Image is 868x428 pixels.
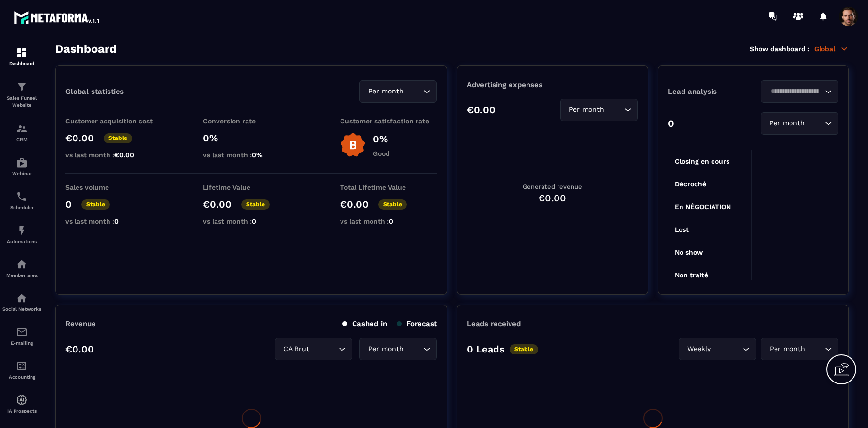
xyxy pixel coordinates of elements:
p: €0.00 [65,343,94,355]
img: automations [16,259,28,270]
tspan: No show [675,248,703,256]
div: Search for option [359,338,437,360]
a: formationformationCRM [2,116,41,150]
p: vs last month : [203,217,300,225]
img: formation [16,47,28,59]
a: automationsautomationsAutomations [2,217,41,251]
img: automations [16,157,28,168]
p: CRM [2,137,41,142]
a: formationformationSales Funnel Website [2,74,41,116]
p: Customer acquisition cost [65,117,162,125]
div: Search for option [560,99,638,121]
tspan: Closing en cours [675,157,729,166]
p: Member area [2,273,41,278]
input: Search for option [807,118,822,129]
p: E-mailing [2,340,41,346]
input: Search for option [606,105,622,115]
div: Search for option [359,80,437,103]
img: accountant [16,360,28,372]
p: Social Networks [2,306,41,312]
p: Conversion rate [203,117,300,125]
p: 0 [668,118,674,129]
p: Accounting [2,374,41,380]
span: Weekly [685,344,713,354]
img: b-badge-o.b3b20ee6.svg [340,132,366,158]
span: Per month [567,105,606,115]
p: Stable [81,199,110,210]
p: Cashed in [342,320,387,328]
h3: Dashboard [55,42,117,56]
p: Good [373,150,390,157]
span: Per month [366,86,405,97]
span: 0 [389,217,393,225]
div: Search for option [761,112,838,135]
img: logo [14,9,101,26]
span: 0 [114,217,119,225]
p: Scheduler [2,205,41,210]
a: formationformationDashboard [2,40,41,74]
a: emailemailE-mailing [2,319,41,353]
img: social-network [16,292,28,304]
p: Show dashboard : [750,45,809,53]
p: IA Prospects [2,408,41,413]
img: automations [16,394,28,406]
p: Global statistics [65,87,124,96]
p: Forecast [397,320,437,328]
tspan: Lost [675,226,689,233]
span: 0 [252,217,256,225]
a: schedulerschedulerScheduler [2,183,41,217]
input: Search for option [767,86,822,97]
p: Customer satisfaction rate [340,117,437,125]
a: accountantaccountantAccounting [2,353,41,387]
input: Search for option [405,344,421,354]
a: social-networksocial-networkSocial Networks [2,285,41,319]
p: Webinar [2,171,41,176]
p: 0% [373,133,390,145]
tspan: En NÉGOCIATION [675,203,731,211]
p: Leads received [467,320,521,328]
p: Stable [378,199,407,210]
p: vs last month : [203,151,300,159]
img: formation [16,123,28,135]
input: Search for option [405,86,421,97]
p: 0 Leads [467,343,505,355]
img: email [16,326,28,338]
tspan: Non traité [675,271,708,279]
p: Revenue [65,320,96,328]
div: Search for option [761,338,838,360]
span: €0.00 [114,151,134,159]
div: Search for option [761,80,838,103]
div: Search for option [679,338,756,360]
p: Stable [104,133,132,143]
p: Global [814,45,849,53]
span: CA Brut [281,344,311,354]
p: Advertising expenses [467,80,637,89]
span: Per month [366,344,405,354]
p: Automations [2,239,41,244]
input: Search for option [311,344,336,354]
p: €0.00 [467,104,496,116]
p: Total Lifetime Value [340,183,437,191]
a: automationsautomationsWebinar [2,150,41,183]
p: Lifetime Value [203,183,300,191]
p: Sales volume [65,183,162,191]
input: Search for option [713,344,740,354]
p: vs last month : [65,151,162,159]
p: Sales Funnel Website [2,95,41,108]
span: Per month [767,344,807,354]
p: €0.00 [340,199,369,210]
img: scheduler [16,191,28,202]
p: vs last month : [340,217,437,225]
p: €0.00 [65,132,94,144]
p: Lead analysis [668,87,753,96]
p: €0.00 [203,199,232,210]
p: Stable [510,344,538,354]
span: Per month [767,118,807,129]
span: 0% [252,151,263,159]
a: automationsautomationsMember area [2,251,41,285]
p: Stable [241,199,270,210]
p: vs last month : [65,217,162,225]
img: formation [16,81,28,92]
p: 0 [65,199,72,210]
tspan: Décroché [675,180,706,188]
